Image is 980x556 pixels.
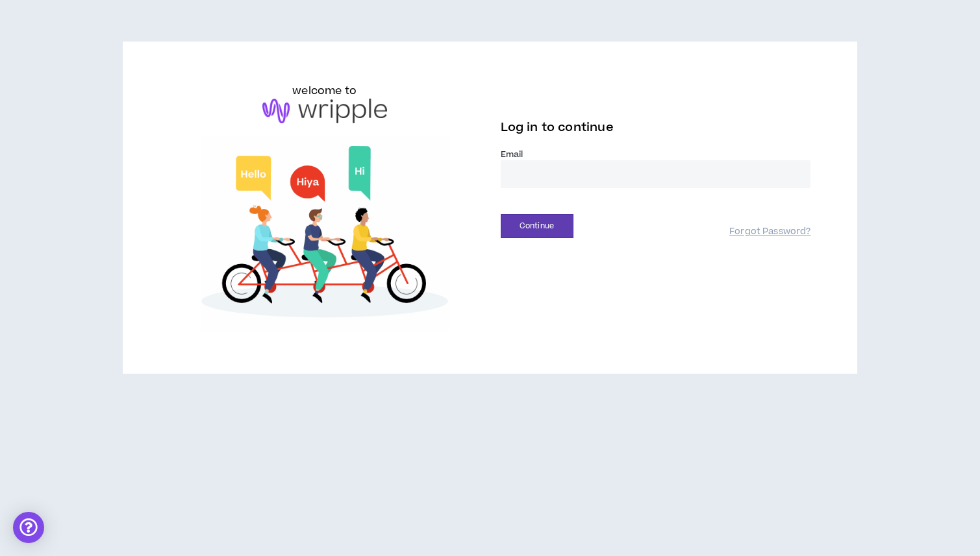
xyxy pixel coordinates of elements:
[501,149,811,160] label: Email
[501,119,614,136] span: Log in to continue
[501,214,573,238] button: Continue
[729,226,810,238] a: Forgot Password?
[292,83,357,99] h6: welcome to
[262,99,387,123] img: logo-brand.png
[170,136,480,332] img: Welcome to Wripple
[13,512,44,543] div: Open Intercom Messenger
